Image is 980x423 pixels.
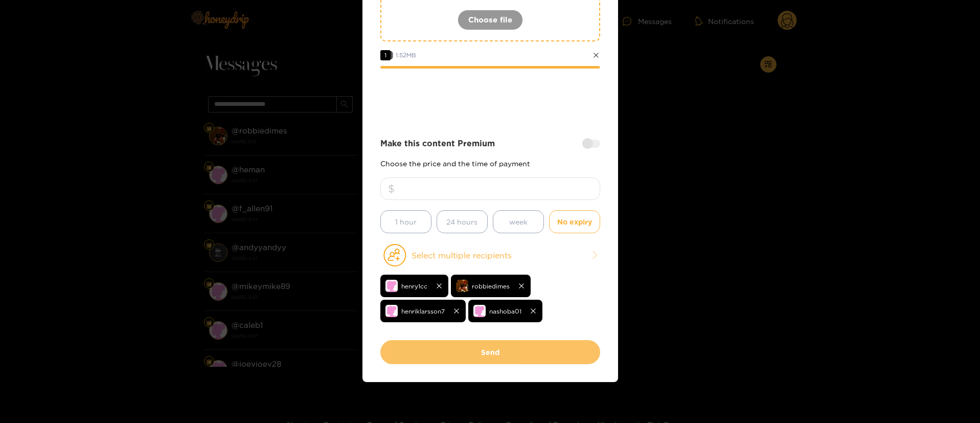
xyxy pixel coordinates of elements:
span: nashoba01 [489,305,521,317]
img: no-avatar.png [385,305,398,317]
strong: Make this content Premium [380,138,495,149]
img: upxnl-screenshot_20250725_032726_gallery.jpg [456,280,468,292]
p: Choose the price and the time of payment [380,160,600,167]
button: week [493,210,544,233]
span: week [509,216,528,228]
button: No expiry [549,210,600,233]
button: 24 hours [437,210,488,233]
button: Choose file [458,10,523,30]
span: No expiry [557,216,592,228]
span: 1 hour [395,216,417,228]
span: 24 hours [446,216,477,228]
button: Send [380,340,600,364]
span: henry1cc [401,280,427,292]
span: robbiedimes [472,280,510,292]
button: Select multiple recipients [380,243,600,267]
span: henriklarsson7 [401,305,445,317]
span: 1 [380,50,391,60]
img: no-avatar.png [473,305,486,317]
img: no-avatar.png [385,280,398,292]
button: 1 hour [380,210,431,233]
span: 1.52 MB [396,52,416,58]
